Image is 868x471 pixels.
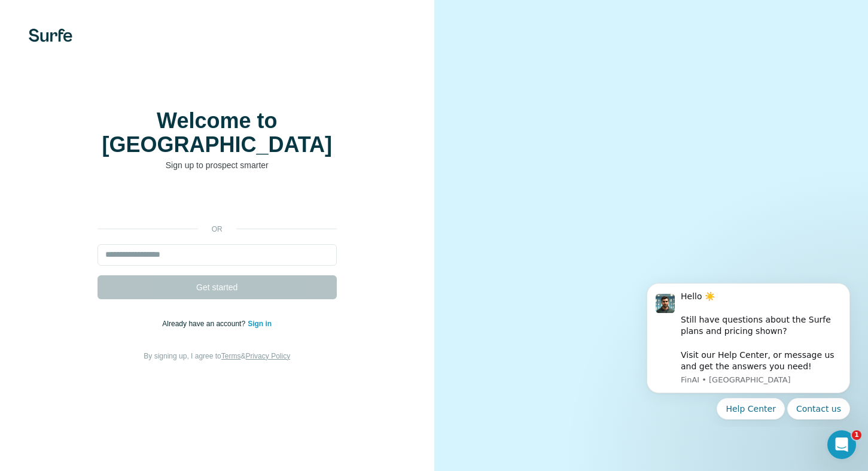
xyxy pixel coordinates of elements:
[245,352,290,360] a: Privacy Policy
[92,189,343,215] iframe: Botón Iniciar sesión con Google
[248,320,272,328] a: Sign in
[162,320,248,328] span: Already have an account?
[98,159,337,171] p: Sign up to prospect smarter
[852,430,861,440] span: 1
[198,224,236,235] p: or
[98,109,337,157] h1: Welcome to [GEOGRAPHIC_DATA]
[29,29,72,42] img: Surfe's logo
[144,352,290,360] span: By signing up, I agree to &
[221,352,241,360] a: Terms
[629,272,868,427] iframe: Intercom notifications mensaje
[827,430,856,459] iframe: Intercom live chat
